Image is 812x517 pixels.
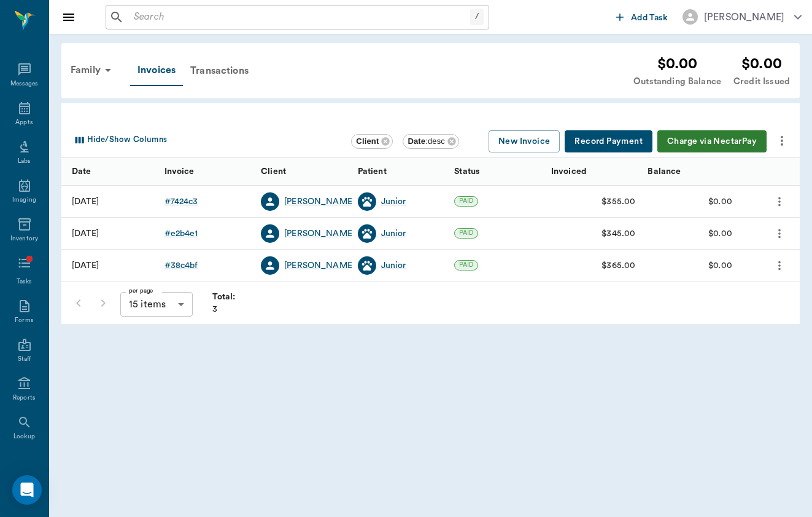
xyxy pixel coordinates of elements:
[120,292,193,317] div: 15 items
[358,154,387,189] div: Patient
[403,134,459,149] div: Date:desc
[381,227,406,240] a: Junior
[408,136,445,146] span: : desc
[261,154,286,189] div: Client
[708,227,732,240] div: $0.00
[704,10,784,25] div: [PERSON_NAME]
[72,259,99,272] div: 01/19/25
[129,9,470,26] input: Search
[130,55,183,86] a: Invoices
[10,234,38,243] div: Inventory
[284,227,355,240] a: [PERSON_NAME]
[708,259,732,272] div: $0.00
[15,118,33,127] div: Appts
[455,261,478,269] span: PAID
[641,158,738,186] div: Balance
[164,259,198,272] a: #38c4bf
[255,158,352,186] div: Client
[551,154,587,189] div: Invoiced
[72,227,99,240] div: 04/10/25
[164,227,198,240] a: #e2b4e1
[633,75,721,89] div: Outstanding Balance
[601,227,635,240] div: $345.00
[381,195,406,208] a: Junior
[329,163,346,180] button: Sort
[455,229,478,237] span: PAID
[454,154,479,189] div: Status
[673,6,811,28] button: [PERSON_NAME]
[164,259,198,272] div: # 38c4bf
[12,475,42,505] div: Open Intercom Messenger
[352,158,449,186] div: Patient
[565,130,652,153] button: Record Payment
[708,195,732,208] div: $0.00
[601,195,635,208] div: $355.00
[771,130,792,151] button: more
[770,191,789,212] button: more
[164,195,198,208] div: # 7424c3
[56,5,81,30] button: Close drawer
[129,286,153,295] label: per page
[356,136,379,146] b: Client
[619,163,636,180] button: Sort
[381,259,406,272] a: Junior
[284,195,355,208] a: [PERSON_NAME]
[164,154,195,189] div: Invoice
[61,158,158,186] div: Date
[770,255,789,276] button: more
[633,53,721,75] div: $0.00
[69,130,170,150] button: Select columns
[733,53,790,75] div: $0.00
[158,158,255,186] div: Invoice
[136,163,153,180] button: Sort
[164,195,198,208] a: #7424c3
[601,259,635,272] div: $365.00
[15,316,33,325] div: Forms
[470,9,484,25] div: /
[716,163,733,180] button: Sort
[775,163,792,180] button: Sort
[63,55,123,85] div: Family
[212,291,236,315] div: 3
[545,158,642,186] div: Invoiced
[733,75,790,89] div: Credit Issued
[164,227,198,240] div: # e2b4e1
[18,157,31,166] div: Labs
[426,163,443,180] button: Sort
[351,134,393,149] div: Client
[648,154,681,189] div: Balance
[657,130,767,153] button: Charge via NectarPay
[770,223,789,244] button: more
[10,79,39,89] div: Messages
[72,195,99,208] div: 08/03/25
[212,293,236,301] strong: Total:
[611,6,673,28] button: Add Task
[72,154,91,189] div: Date
[12,195,36,205] div: Imaging
[284,259,355,272] a: [PERSON_NAME]
[489,130,560,153] button: New Invoice
[522,163,539,180] button: Sort
[448,158,545,186] div: Status
[233,163,250,180] button: Sort
[408,136,425,146] b: Date
[17,277,32,286] div: Tasks
[455,197,478,205] span: PAID
[183,56,256,85] a: Transactions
